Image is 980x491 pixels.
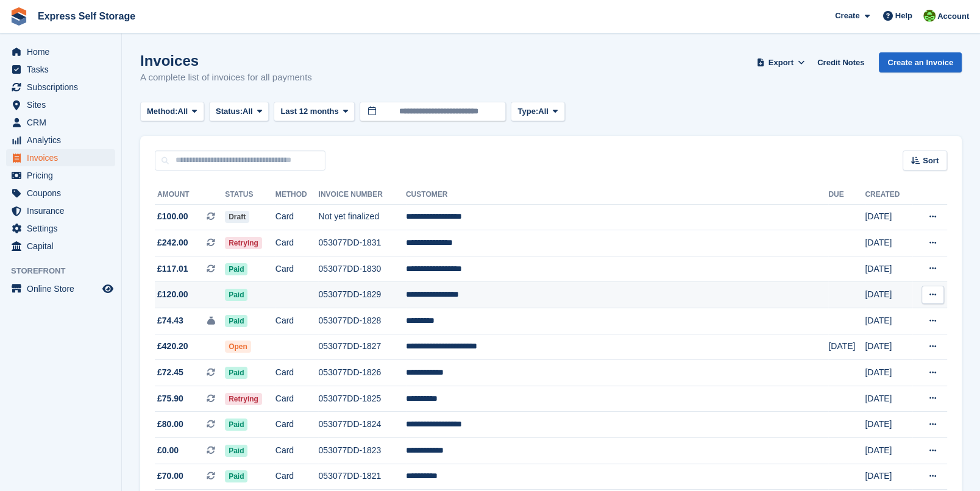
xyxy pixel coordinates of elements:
span: Analytics [27,132,100,149]
span: Tasks [27,61,100,78]
a: menu [6,132,115,149]
span: Subscriptions [27,79,100,96]
td: [DATE] [865,386,912,412]
span: £420.20 [157,340,188,353]
span: Sort [923,155,939,167]
td: 053077DD-1824 [318,412,405,438]
a: Express Self Storage [33,6,140,26]
a: menu [6,220,115,237]
td: [DATE] [865,438,912,464]
span: Online Store [27,280,100,297]
span: £80.00 [157,418,183,431]
span: Coupons [27,185,100,202]
td: [DATE] [865,464,912,490]
a: menu [6,167,115,184]
td: [DATE] [865,230,912,256]
span: £120.00 [157,288,188,301]
td: Card [275,230,319,256]
span: Home [27,43,100,60]
a: Preview store [101,281,115,296]
img: Sonia Shah [923,10,936,22]
span: Retrying [225,393,262,405]
a: Create an Invoice [879,52,962,72]
span: £117.01 [157,263,188,275]
a: menu [6,280,115,297]
td: [DATE] [865,204,912,230]
th: Invoice Number [318,185,405,205]
td: Card [275,308,319,334]
span: Paid [225,419,247,431]
td: Card [275,412,319,438]
td: 053077DD-1829 [318,282,405,308]
span: Paid [225,367,247,379]
span: Type: [517,105,538,118]
button: Export [754,52,808,72]
td: [DATE] [828,334,865,360]
td: [DATE] [865,334,912,360]
td: Card [275,204,319,230]
span: £0.00 [157,444,179,457]
td: Card [275,386,319,412]
span: Settings [27,220,100,237]
span: £75.90 [157,392,183,405]
span: Paid [225,470,247,482]
a: menu [6,202,115,219]
a: menu [6,96,115,113]
td: 053077DD-1831 [318,230,405,256]
th: Method [275,185,319,205]
span: Paid [225,289,247,301]
td: 053077DD-1825 [318,386,405,412]
span: £242.00 [157,236,188,249]
td: [DATE] [865,412,912,438]
img: stora-icon-8386f47178a22dfd0bd8f6a31ec36ba5ce8667c1dd55bd0f319d3a0aa187defe.svg [10,7,28,26]
th: Amount [155,185,225,205]
a: Credit Notes [812,52,869,72]
span: Open [225,341,251,353]
span: CRM [27,114,100,131]
span: £70.00 [157,470,183,482]
td: 053077DD-1821 [318,464,405,490]
span: Status: [216,105,243,118]
a: menu [6,238,115,255]
span: All [243,105,253,118]
span: Paid [225,315,247,327]
span: £72.45 [157,366,183,379]
th: Created [865,185,912,205]
a: menu [6,185,115,202]
a: menu [6,43,115,60]
td: Not yet finalized [318,204,405,230]
p: A complete list of invoices for all payments [140,71,312,85]
th: Status [225,185,275,205]
a: menu [6,61,115,78]
td: Card [275,464,319,490]
td: [DATE] [865,282,912,308]
span: Sites [27,96,100,113]
span: £74.43 [157,314,183,327]
td: [DATE] [865,256,912,282]
span: Last 12 months [280,105,338,118]
th: Customer [406,185,828,205]
span: Paid [225,263,247,275]
span: Retrying [225,237,262,249]
span: Insurance [27,202,100,219]
td: 053077DD-1827 [318,334,405,360]
span: Help [895,10,912,22]
span: Pricing [27,167,100,184]
a: menu [6,79,115,96]
span: All [178,105,188,118]
td: 053077DD-1826 [318,360,405,386]
button: Last 12 months [274,102,355,122]
td: Card [275,438,319,464]
td: Card [275,256,319,282]
th: Due [828,185,865,205]
span: £100.00 [157,210,188,223]
span: Paid [225,445,247,457]
td: Card [275,360,319,386]
button: Method: All [140,102,204,122]
button: Type: All [511,102,564,122]
a: menu [6,149,115,166]
span: Capital [27,238,100,255]
td: [DATE] [865,360,912,386]
a: menu [6,114,115,131]
td: 053077DD-1828 [318,308,405,334]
